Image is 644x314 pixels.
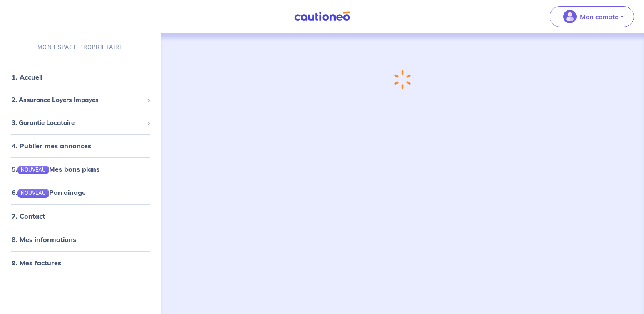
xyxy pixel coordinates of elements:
img: loading-spinner [394,70,411,89]
div: 9. Mes factures [3,254,158,271]
a: 6.NOUVEAUParrainage [12,188,86,197]
img: illu_account_valid_menu.svg [563,10,577,23]
a: 8. Mes informations [12,235,76,244]
div: 2. Assurance Loyers Impayés [3,92,158,108]
a: 5.NOUVEAUMes bons plans [12,165,99,173]
a: 9. Mes factures [12,259,61,267]
div: 4. Publier mes annonces [3,137,158,154]
img: Cautioneo [291,11,353,22]
div: 7. Contact [3,208,158,224]
p: Mon compte [580,12,619,22]
div: 5.NOUVEAUMes bons plans [3,161,158,177]
span: 3. Garantie Locataire [12,118,143,128]
button: illu_account_valid_menu.svgMon compte [550,6,634,27]
div: 3. Garantie Locataire [3,115,158,131]
a: 1. Accueil [12,73,42,81]
div: 1. Accueil [3,69,158,85]
p: MON ESPACE PROPRIÉTAIRE [37,43,123,51]
a: 4. Publier mes annonces [12,142,91,150]
div: 8. Mes informations [3,231,158,248]
a: 7. Contact [12,212,45,220]
div: 6.NOUVEAUParrainage [3,184,158,201]
span: 2. Assurance Loyers Impayés [12,95,143,105]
